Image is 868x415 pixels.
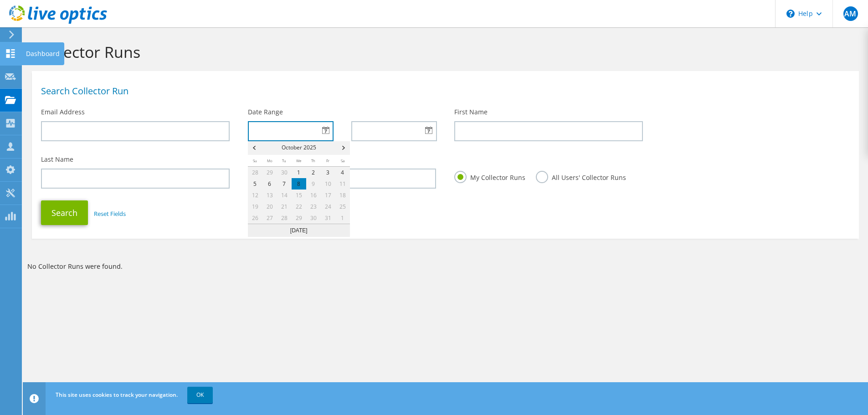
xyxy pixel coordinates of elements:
[56,391,178,399] span: This site uses cookies to track your navigation.
[41,155,73,164] label: Last Name
[253,158,257,163] span: Sunday
[248,212,262,224] span: 26
[41,87,845,96] h1: Search Collector Run
[248,108,283,117] label: Date Range
[786,10,795,18] svg: \n
[292,167,306,178] a: 1
[248,141,259,154] a: Prev
[262,167,277,178] a: 29
[262,201,277,212] span: 20
[248,167,262,178] a: 28
[341,158,344,163] span: Saturday
[282,158,286,163] span: Tuesday
[292,178,306,190] a: 8
[296,158,301,163] span: Wednesday
[326,158,329,163] span: Friday
[41,108,85,117] label: Email Address
[321,201,335,212] span: 24
[303,143,316,151] span: 2025
[292,212,306,224] span: 29
[311,158,315,163] span: Thursday
[277,167,292,178] a: 30
[267,158,272,163] span: Monday
[306,178,321,190] span: 9
[292,190,306,201] span: 15
[454,108,488,117] label: First Name
[262,190,277,201] span: 13
[262,212,277,224] span: 27
[277,190,292,201] span: 14
[248,141,259,155] span: Prev
[335,178,350,190] span: 11
[306,201,321,212] span: 23
[306,190,321,201] span: 16
[94,210,126,218] a: Reset Fields
[335,190,350,201] span: 18
[248,190,262,201] span: 12
[321,212,335,224] span: 31
[335,201,350,212] span: 25
[41,200,88,225] button: Search
[335,167,350,178] a: 4
[339,141,350,154] a: Next
[262,178,277,190] a: 6
[248,224,350,237] button: [DATE]
[277,201,292,212] span: 21
[282,143,302,151] span: October
[248,201,262,212] span: 19
[339,141,350,155] span: Next
[321,190,335,201] span: 17
[536,171,626,182] label: All Users' Collector Runs
[306,212,321,224] span: 30
[321,178,335,190] span: 10
[27,261,863,272] p: No Collector Runs were found.
[306,167,321,178] a: 2
[277,212,292,224] span: 28
[335,212,350,224] span: 1
[843,6,858,21] span: AM
[187,387,213,403] a: OK
[277,178,292,190] a: 7
[36,42,850,61] h1: Collector Runs
[321,167,335,178] a: 3
[454,171,525,182] label: My Collector Runs
[21,42,64,65] div: Dashboard
[292,201,306,212] span: 22
[248,178,262,190] a: 5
